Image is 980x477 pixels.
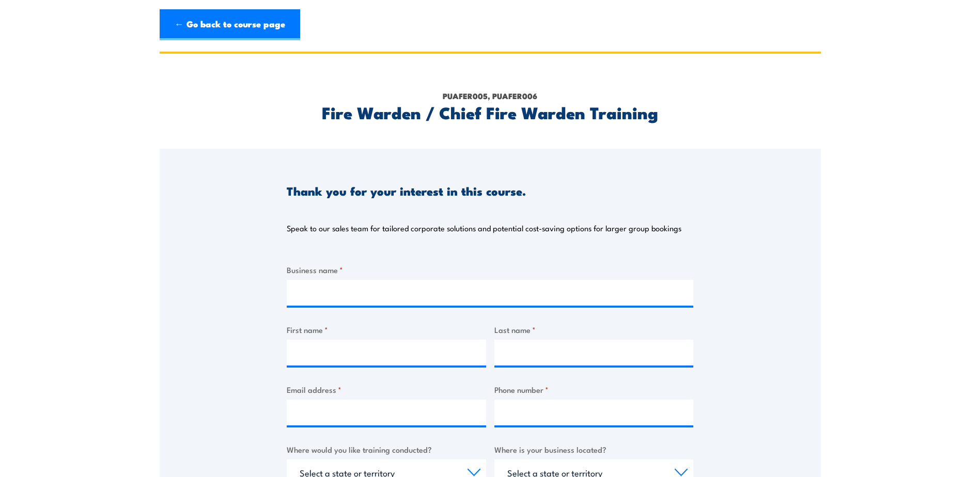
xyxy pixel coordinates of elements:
[287,223,681,233] p: Speak to our sales team for tailored corporate solutions and potential cost-saving options for la...
[494,443,694,455] label: Where is your business located?
[287,324,486,336] label: First name
[494,324,694,336] label: Last name
[287,264,693,276] label: Business name
[287,443,486,455] label: Where would you like training conducted?
[494,384,694,395] label: Phone number
[287,90,693,102] p: PUAFER005, PUAFER006
[287,384,486,395] label: Email address
[287,185,526,197] h3: Thank you for your interest in this course.
[160,9,300,40] a: ← Go back to course page
[287,105,693,119] h2: Fire Warden / Chief Fire Warden Training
